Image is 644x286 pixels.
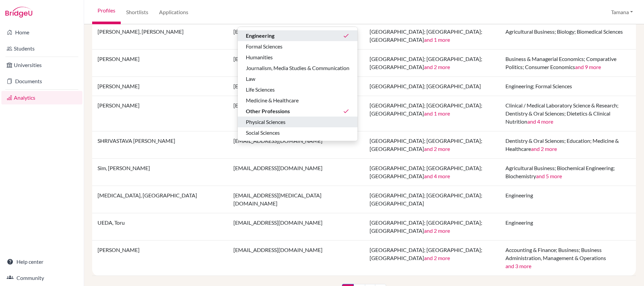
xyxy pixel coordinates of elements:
[246,129,280,137] span: Social Sciences
[1,26,82,39] a: Home
[500,96,636,131] td: Clinical / Medical Laboratory Science & Research; Dentistry & Oral Sciences; Dietetics & Clinical...
[5,7,32,18] img: Bridge-U
[238,95,357,106] button: Medicine & Healthcare
[1,255,82,268] a: Help center
[500,159,636,186] td: Agricultural Business; Biochemical Engineering; Biochemistry
[228,22,364,50] td: [EMAIL_ADDRESS][DOMAIN_NAME]
[424,145,450,153] button: and 2 more
[228,213,364,241] td: [EMAIL_ADDRESS][DOMAIN_NAME]
[238,84,357,95] button: Life Sciences
[238,52,357,63] button: Humanities
[1,74,82,88] a: Documents
[364,241,500,276] td: [GEOGRAPHIC_DATA]; [GEOGRAPHIC_DATA]; [GEOGRAPHIC_DATA]
[424,36,450,44] button: and 1 more
[228,96,364,131] td: [EMAIL_ADDRESS][DOMAIN_NAME]
[500,50,636,77] td: Business & Managerial Economics; Comparative Politics; Consumer Economics
[92,96,228,131] td: [PERSON_NAME]
[500,131,636,159] td: Dentistry & Oral Sciences; Education; Medicine & Healthcare
[364,186,500,213] td: [GEOGRAPHIC_DATA]; [GEOGRAPHIC_DATA]; [GEOGRAPHIC_DATA]
[246,64,349,72] span: Journalism, Media Studies & Communication
[536,172,562,180] button: and 5 more
[238,117,357,127] button: Physical Sciences
[424,172,450,180] button: and 4 more
[1,91,82,104] a: Analytics
[238,41,357,52] button: Formal Sciences
[343,108,349,115] i: done
[228,241,364,276] td: [EMAIL_ADDRESS][DOMAIN_NAME]
[500,77,636,96] td: Engineering; Formal Sciences
[364,96,500,131] td: [GEOGRAPHIC_DATA]; [GEOGRAPHIC_DATA]; [GEOGRAPHIC_DATA]
[228,186,364,213] td: [EMAIL_ADDRESS][MEDICAL_DATA][DOMAIN_NAME]
[531,145,557,153] button: and 2 more
[364,159,500,186] td: [GEOGRAPHIC_DATA]; [GEOGRAPHIC_DATA]; [GEOGRAPHIC_DATA]
[246,107,290,115] span: Other Professions
[228,50,364,77] td: [EMAIL_ADDRESS][DOMAIN_NAME]
[228,77,364,96] td: [EMAIL_ADDRESS][DOMAIN_NAME]
[505,262,531,270] button: and 3 more
[238,106,357,117] button: Other Professionsdone
[92,77,228,96] td: [PERSON_NAME]
[1,42,82,55] a: Students
[246,75,255,83] span: Law
[500,241,636,276] td: Accounting & Finance; Business; Business Administration, Management & Operations
[575,63,601,71] button: and 9 more
[246,86,275,94] span: Life Sciences
[92,241,228,276] td: [PERSON_NAME]
[92,22,228,50] td: [PERSON_NAME], [PERSON_NAME]
[238,63,357,73] button: Journalism, Media Studies & Communication
[608,6,636,19] button: Tamana
[500,186,636,213] td: Engineering
[364,22,500,50] td: [GEOGRAPHIC_DATA]; [GEOGRAPHIC_DATA]; [GEOGRAPHIC_DATA]
[500,213,636,241] td: Engineering
[424,227,450,235] button: and 2 more
[343,32,349,39] i: done
[238,30,357,41] button: Engineeringdone
[527,118,553,126] button: and 4 more
[246,42,282,51] span: Formal Sciences
[92,50,228,77] td: [PERSON_NAME]
[246,53,273,61] span: Humanities
[238,73,357,84] button: Law
[364,77,500,96] td: [GEOGRAPHIC_DATA]; [GEOGRAPHIC_DATA]
[237,27,358,141] div: Subject area
[364,213,500,241] td: [GEOGRAPHIC_DATA]; [GEOGRAPHIC_DATA]; [GEOGRAPHIC_DATA]
[424,63,450,71] button: and 2 more
[1,58,82,72] a: Universities
[246,96,299,104] span: Medicine & Healthcare
[246,32,274,40] span: Engineering
[228,131,364,159] td: [EMAIL_ADDRESS][DOMAIN_NAME]
[238,127,357,138] button: Social Sciences
[1,271,82,285] a: Community
[424,254,450,262] button: and 2 more
[364,50,500,77] td: [GEOGRAPHIC_DATA]; [GEOGRAPHIC_DATA]; [GEOGRAPHIC_DATA]
[246,118,286,126] span: Physical Sciences
[228,159,364,186] td: [EMAIL_ADDRESS][DOMAIN_NAME]
[424,109,450,118] button: and 1 more
[92,159,228,186] td: Sim, [PERSON_NAME]
[92,213,228,241] td: UEDA, Toru
[92,131,228,159] td: SHRIVASTAVA [PERSON_NAME]
[92,186,228,213] td: [MEDICAL_DATA], [GEOGRAPHIC_DATA]
[500,22,636,50] td: Agricultural Business; Biology; Biomedical Sciences
[364,131,500,159] td: [GEOGRAPHIC_DATA]; [GEOGRAPHIC_DATA]; [GEOGRAPHIC_DATA]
